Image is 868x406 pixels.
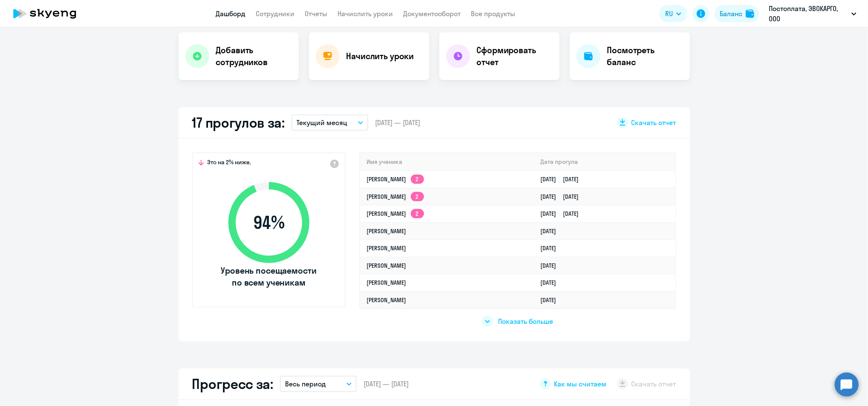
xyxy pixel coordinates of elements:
img: balance [746,9,754,18]
button: Постоплата, ЭВОКАРГО, ООО [764,3,861,24]
span: RU [665,9,673,19]
a: [PERSON_NAME] [367,262,407,269]
h2: 17 прогулов за: [192,114,285,131]
a: [DATE] [540,227,563,235]
a: [PERSON_NAME] [367,244,407,252]
p: Весь период [285,379,326,389]
th: Дата прогула [533,153,675,171]
span: [DATE] — [DATE] [375,118,420,127]
app-skyeng-badge: 2 [411,192,424,201]
a: Отчеты [305,9,328,18]
a: Все продукты [471,9,516,18]
app-skyeng-badge: 2 [411,209,424,218]
a: Начислить уроки [338,9,393,18]
span: [DATE] — [DATE] [363,379,409,389]
a: [DATE] [540,262,563,269]
a: Дашборд [216,9,246,18]
a: [PERSON_NAME] [367,296,407,304]
span: Показать больше [498,317,553,326]
a: [PERSON_NAME] [367,279,407,286]
button: RU [659,5,687,22]
a: [PERSON_NAME]2 [367,210,424,217]
p: Постоплата, ЭВОКАРГО, ООО [769,3,848,24]
div: Баланс [720,9,742,19]
th: Имя ученика [360,153,534,171]
button: Весь период [280,376,357,392]
h2: Прогресс за: [192,375,273,392]
h4: Сформировать отчет [477,44,553,68]
a: [DATE][DATE] [540,175,585,183]
span: Скачать отчет [632,118,676,127]
a: [PERSON_NAME]2 [367,175,424,183]
a: [DATE] [540,244,563,252]
button: Балансbalance [715,5,759,22]
a: Документооборот [404,9,461,18]
h4: Посмотреть баланс [607,44,683,68]
span: Это на 2% ниже, [208,158,251,169]
a: [DATE] [540,296,563,304]
a: [PERSON_NAME]2 [367,193,424,200]
app-skyeng-badge: 2 [411,174,424,184]
p: Текущий месяц [297,117,347,128]
h4: Добавить сотрудников [216,44,292,68]
span: 94 % [220,212,318,233]
span: Как мы считаем [554,379,607,389]
span: Уровень посещаемости по всем ученикам [220,265,318,289]
a: [DATE][DATE] [540,193,585,200]
a: [DATE][DATE] [540,210,585,217]
a: [DATE] [540,279,563,286]
button: Текущий месяц [291,114,368,131]
h4: Начислить уроки [346,50,414,62]
a: Сотрудники [256,9,295,18]
a: [PERSON_NAME] [367,227,407,235]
